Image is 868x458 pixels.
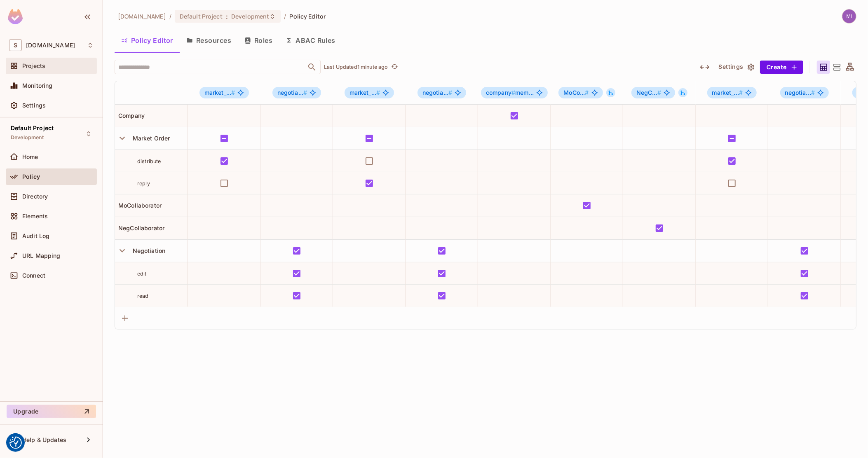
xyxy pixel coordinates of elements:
span: negotiation#invitee [418,87,467,98]
span: Policy Editor [290,12,326,20]
span: # [448,89,452,96]
span: # [231,89,235,96]
span: Projects [22,63,45,69]
p: Last Updated 1 minute ago [324,64,388,70]
span: mem... [486,89,534,96]
button: Open [306,61,318,73]
span: # [511,89,515,96]
button: Resources [180,30,238,51]
span: negotiation#creator [272,87,321,98]
span: Click to refresh data [388,62,400,72]
span: # [303,89,307,96]
span: MoCollaborator [115,202,162,209]
li: / [169,12,171,20]
span: market_order#creator [199,87,249,98]
button: Settings [716,61,757,74]
span: reply [137,180,150,187]
span: negotiation#moCollaborator [780,87,829,98]
span: Elements [22,213,48,220]
span: # [811,89,815,96]
span: Help & Updates [22,437,66,443]
span: market_... [350,89,380,96]
span: Connect [22,272,45,279]
span: # [376,89,380,96]
span: Market Order [129,135,170,142]
span: market_... [712,89,743,96]
span: Policy [22,173,40,180]
span: market_order#invitee [345,87,394,98]
span: Development [231,12,269,20]
span: URL Mapping [22,252,61,259]
span: : [225,13,228,20]
span: negotia... [277,89,307,96]
button: Upgrade [7,405,96,418]
span: Development [11,134,44,141]
button: ABAC Rules [279,30,342,51]
span: market_... [204,89,235,96]
span: Monitoring [22,82,53,89]
button: Roles [238,30,279,51]
button: Create [760,61,803,74]
img: michal.wojcik@testshipping.com [842,9,856,23]
span: NegCollaborator#member [631,87,675,98]
span: negotia... [422,89,453,96]
span: MoCo... [563,89,589,96]
span: Workspace: sea.live [26,42,75,49]
span: distribute [137,158,161,164]
img: SReyMgAAAABJRU5ErkJggg== [8,9,23,24]
span: Company [115,112,145,119]
button: Policy Editor [115,30,180,51]
span: Default Project [180,12,223,20]
span: the active workspace [118,12,166,20]
span: Default Project [11,125,54,131]
span: Audit Log [22,233,49,239]
span: read [137,293,149,299]
button: refresh [390,62,400,72]
span: # [585,89,589,96]
img: Revisit consent button [9,437,22,449]
button: Consent Preferences [9,437,22,449]
span: Negotiation [129,247,166,254]
span: negotia... [785,89,815,96]
span: S [9,39,22,51]
span: Directory [22,193,48,200]
span: refresh [391,63,398,71]
span: NegC... [636,89,661,96]
span: edit [137,271,147,277]
span: market_order#moCollaborator [707,87,757,98]
li: / [284,12,286,20]
span: # [739,89,743,96]
span: company#member [481,87,548,98]
span: Home [22,154,38,160]
span: NegCollaborator [115,224,164,231]
span: company [486,89,515,96]
span: # [657,89,661,96]
span: MoCollaborator#member [558,87,603,98]
span: Settings [22,102,46,109]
